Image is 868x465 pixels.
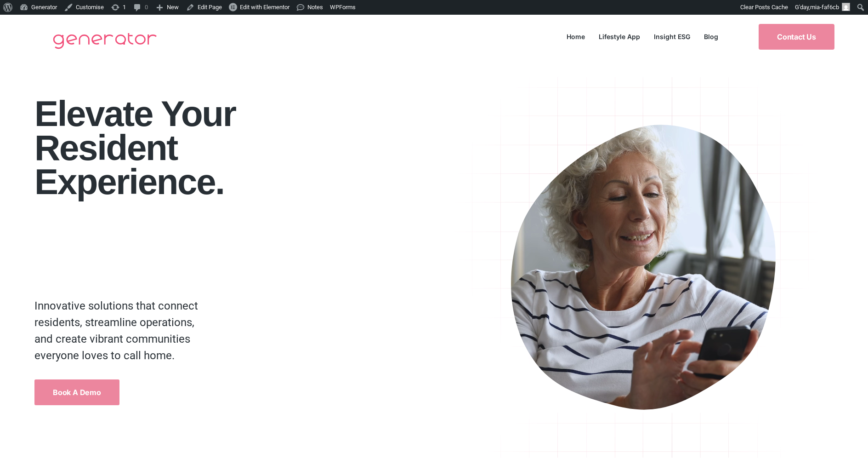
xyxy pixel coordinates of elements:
[560,30,592,43] a: Home
[592,30,647,43] a: Lifestyle App
[240,4,289,11] span: Edit with Elementor
[777,33,816,40] span: Contact Us
[810,4,839,11] span: mia-faf6cb
[53,389,101,396] span: Book a Demo
[34,97,444,199] h1: Elevate your Resident Experience.
[560,30,725,43] nav: Menu
[759,24,834,50] a: Contact Us
[34,379,119,405] a: Book a Demo
[647,30,697,43] a: Insight ESG
[697,30,725,43] a: Blog
[34,298,206,364] p: Innovative solutions that connect residents, streamline operations, and create vibrant communitie...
